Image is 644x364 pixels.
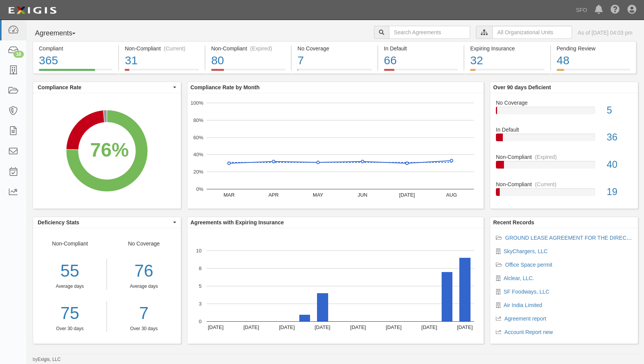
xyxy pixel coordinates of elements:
b: Over 90 days Deficient [493,84,551,90]
div: Non-Compliant [33,240,107,332]
div: No Coverage [297,45,371,52]
text: [DATE] [208,324,224,330]
div: Non-Compliant (Current) [125,45,199,52]
div: (Expired) [250,45,272,52]
div: Average days [113,283,175,290]
input: All Organizational Units [492,26,572,39]
a: Exigis, LLC [38,357,61,362]
a: Pending Review48 [551,69,636,75]
a: Expiring Insurance32 [464,69,550,75]
text: MAY [313,192,324,198]
svg: A chart. [33,93,181,209]
b: Recent Records [493,219,534,225]
div: (Current) [164,45,185,52]
div: 36 [601,130,638,144]
text: 0% [196,186,204,192]
a: SF Foodways, LLC [504,289,549,295]
div: 31 [125,52,199,69]
div: 80 [211,52,285,69]
b: Compliance Rate by Month [190,84,260,90]
div: 7 [297,52,371,69]
b: Agreements with Expiring Insurance [190,219,284,225]
div: 18 [13,51,24,58]
button: Compliance Rate [33,82,181,93]
div: Non-Compliant (Expired) [211,45,285,52]
text: APR [269,192,279,198]
div: 40 [601,158,638,172]
text: [DATE] [350,324,366,330]
text: JUN [358,192,367,198]
a: Non-Compliant(Current)31 [119,69,204,75]
div: Non-Compliant [490,153,638,161]
a: 75 [33,301,107,326]
div: 365 [39,52,112,69]
div: As of [DATE] 04:03 pm [578,29,632,37]
div: Expiring Insurance [470,45,544,52]
a: No Coverage7 [292,69,377,75]
a: In Default66 [378,69,464,75]
div: In Default [490,126,638,134]
div: Over 30 days [113,326,175,332]
input: Search Agreements [389,26,470,39]
span: Deficiency Stats [38,219,171,226]
text: [DATE] [315,324,330,330]
text: 40% [193,152,203,157]
a: Account Report new [504,329,553,335]
div: 19 [601,185,638,199]
div: In Default [384,45,458,52]
div: (Current) [535,180,556,188]
text: 3 [199,301,202,307]
div: No Coverage [107,240,181,332]
div: 66 [384,52,458,69]
div: 55 [33,259,107,283]
text: 100% [190,100,204,106]
a: No Coverage5 [496,99,632,126]
i: Help Center - Complianz [611,5,620,15]
div: Average days [33,283,107,290]
a: Air India Limited [504,302,542,308]
img: logo-5460c22ac91f19d4615b14bd174203de0afe785f0fc80cf4dbbc73dc1793850b.png [6,3,59,17]
small: by [33,356,61,363]
div: Pending Review [557,45,630,52]
text: MAR [224,192,235,198]
div: 48 [557,52,630,69]
text: 5 [199,283,202,289]
div: Compliant [39,45,112,52]
div: (Expired) [535,153,557,161]
a: Non-Compliant(Expired)40 [496,153,632,180]
a: Non-Compliant(Expired)80 [205,69,291,75]
a: 7 [113,301,175,326]
a: SFO [572,2,591,18]
div: Over 30 days [33,326,107,332]
svg: A chart. [187,93,484,209]
svg: A chart. [187,228,484,344]
div: 32 [470,52,544,69]
a: SkyChargers, LLC [504,248,547,254]
div: 76% [90,137,129,164]
div: Non-Compliant [490,180,638,188]
a: Agreement report [504,316,546,322]
a: Compliant365 [33,69,118,75]
text: 60% [193,134,203,140]
text: [DATE] [279,324,295,330]
div: 5 [601,104,638,117]
text: [DATE] [244,324,259,330]
button: Deficiency Stats [33,217,181,228]
text: [DATE] [386,324,402,330]
span: Compliance Rate [38,83,171,91]
text: AUG [446,192,457,198]
a: Alclear, LLC. [504,275,534,281]
a: Non-Compliant(Current)19 [496,180,632,202]
text: 10 [196,248,202,254]
text: 80% [193,117,203,123]
text: [DATE] [399,192,415,198]
text: [DATE] [421,324,437,330]
text: 0 [199,319,202,324]
a: In Default36 [496,126,632,153]
text: 8 [199,265,202,271]
a: Office Space permit [505,262,552,268]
